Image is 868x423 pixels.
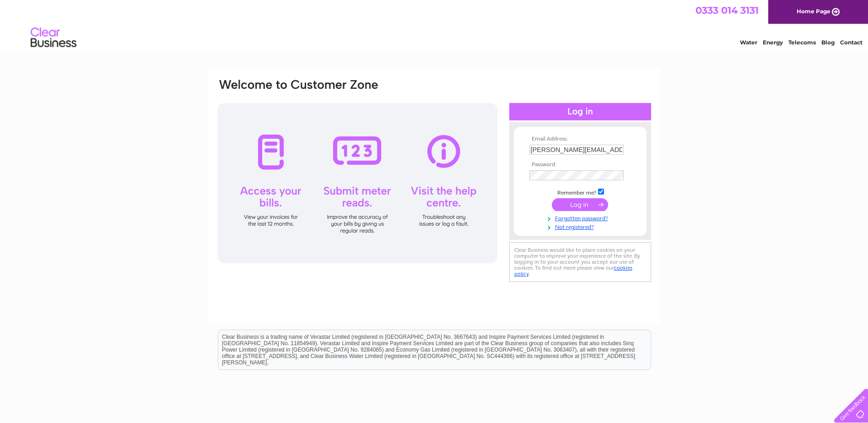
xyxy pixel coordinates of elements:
[552,198,608,211] input: Submit
[763,39,783,46] a: Energy
[509,242,651,282] div: Clear Business would like to place cookies on your computer to improve your experience of the sit...
[218,5,651,44] div: Clear Business is a trading name of Verastar Limited (registered in [GEOGRAPHIC_DATA] No. 3667643...
[740,39,757,46] a: Water
[514,265,632,277] a: cookies policy
[527,187,633,196] td: Remember me?
[529,222,633,231] a: Not registered?
[840,39,863,46] a: Contact
[821,39,835,46] a: Blog
[788,39,816,46] a: Telecoms
[527,136,633,142] th: Email Address:
[527,162,633,168] th: Password:
[529,213,633,222] a: Forgotten password?
[30,24,77,52] img: logo.png
[695,5,759,16] a: 0333 014 3131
